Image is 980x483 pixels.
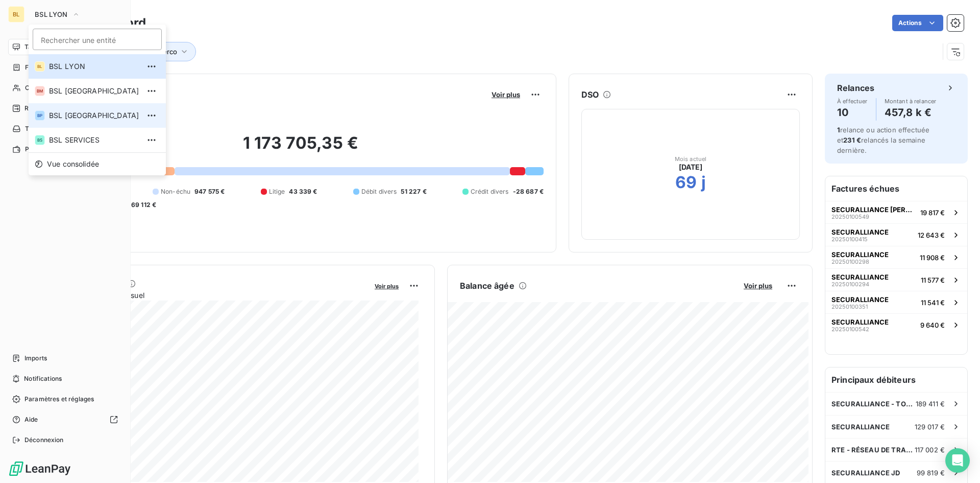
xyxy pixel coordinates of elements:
span: 20250100415 [831,236,868,242]
button: Voir plus [488,90,523,99]
span: Crédit divers [471,187,509,196]
span: SECURALLIANCE [PERSON_NAME] [831,205,916,214]
span: 9 640 € [920,321,945,329]
span: Voir plus [492,90,520,99]
span: SECURALLIANCE [831,250,889,259]
span: 11 908 € [920,254,945,262]
span: 99 819 € [917,469,945,477]
div: BL [8,6,24,22]
h4: 457,8 k € [885,104,937,121]
span: Voir plus [744,282,772,290]
h6: Relances [837,82,874,94]
span: Tâches [25,124,46,133]
span: 117 002 € [915,446,945,454]
span: Aide [24,415,38,424]
span: BSL SERVICES [49,135,139,145]
span: Paiements [25,145,56,154]
input: placeholder [33,29,162,50]
h6: Principaux débiteurs [825,367,967,392]
span: SECURALLIANCE [831,295,889,304]
span: BSL [GEOGRAPHIC_DATA] [49,110,139,121]
a: Aide [8,411,122,428]
span: Chiffre d'affaires mensuel [58,290,367,301]
h6: Balance âgée [460,280,514,292]
button: Voir plus [741,281,775,290]
span: 43 339 € [289,187,317,196]
button: SECURALLIANCE2025010035111 541 € [825,291,967,313]
span: 20250100542 [831,326,869,332]
span: [DATE] [679,162,703,172]
h6: Factures échues [825,176,967,201]
span: SECURALLIANCE JD [831,469,900,477]
div: BS [35,135,45,145]
span: Relances [24,104,52,113]
button: SECURALLIANCE2025010041512 643 € [825,223,967,246]
span: SECURALLIANCE [831,228,889,236]
span: Notifications [24,374,62,383]
span: Litige [269,187,285,196]
span: SECURALLIANCE [831,318,889,326]
span: Factures [25,63,51,72]
span: BSL [GEOGRAPHIC_DATA] [49,86,139,96]
button: Voir plus [372,281,402,290]
span: -69 112 € [128,200,156,210]
h2: j [701,172,706,193]
span: 947 575 € [194,187,225,196]
span: Débit divers [361,187,397,196]
div: Open Intercom Messenger [945,448,970,473]
span: 231 € [843,136,861,144]
span: BSL LYON [35,10,68,18]
div: BP [35,110,45,121]
h2: 1 173 705,35 € [58,133,544,164]
span: 11 577 € [921,276,945,284]
span: 20250100294 [831,281,869,287]
span: Montant à relancer [885,98,937,104]
button: SECURALLIANCE [PERSON_NAME]2025010054919 817 € [825,201,967,223]
div: BL [35,61,45,72]
span: 129 017 € [915,423,945,431]
span: Non-échu [161,187,190,196]
span: -28 687 € [513,187,544,196]
span: 20250100298 [831,259,869,265]
button: Actions [892,15,943,31]
span: SECURALLIANCE - TOTAL [831,400,916,408]
span: Paramètres et réglages [24,395,94,404]
span: BSL LYON [49,61,139,72]
span: 51 227 € [401,187,426,196]
span: Clients [25,83,45,93]
span: 1 [837,126,840,134]
span: 11 541 € [921,298,945,307]
h6: DSO [581,88,599,101]
h4: 10 [837,104,868,121]
span: Voir plus [375,283,399,290]
span: SECURALLIANCE [831,273,889,281]
div: BM [35,86,45,96]
button: SECURALLIANCE2025010029411 577 € [825,268,967,291]
span: relance ou action effectuée et relancés la semaine dernière. [837,126,929,154]
span: Mois actuel [675,156,707,162]
button: SECURALLIANCE2025010029811 908 € [825,246,967,268]
span: Déconnexion [24,435,64,445]
span: 189 411 € [916,400,945,408]
img: Logo LeanPay [8,461,71,477]
button: SECURALLIANCE202501005429 640 € [825,313,967,336]
span: À effectuer [837,98,868,104]
span: Tableau de bord [24,42,72,52]
span: 12 643 € [918,231,945,239]
span: 20250100351 [831,304,868,310]
span: SECURALLIANCE [831,423,890,431]
span: RTE - RÉSEAU DE TRANSPORT D’ÉLECTRICITÉ [831,446,915,454]
span: Imports [24,354,47,363]
span: 20250100549 [831,214,869,220]
span: Vue consolidée [47,159,99,169]
h2: 69 [675,172,697,193]
span: 19 817 € [920,209,945,217]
